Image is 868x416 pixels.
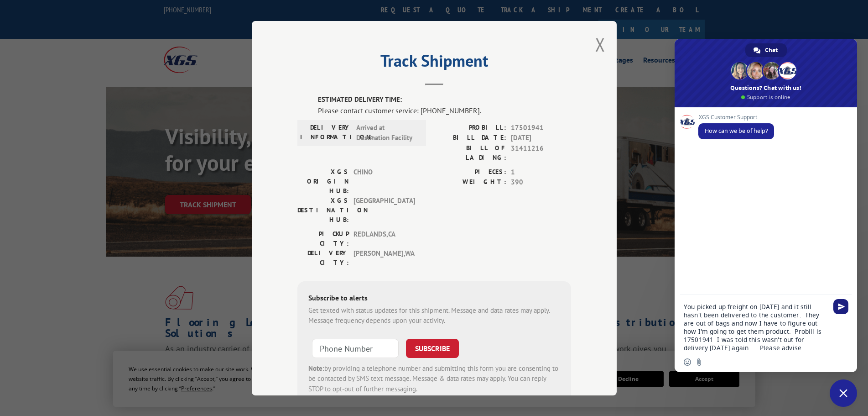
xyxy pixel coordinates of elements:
div: Chat [745,43,787,57]
label: WEIGHT: [434,177,506,188]
span: XGS Customer Support [698,114,774,121]
label: DELIVERY INFORMATION: [300,122,352,143]
label: XGS ORIGIN HUB: [297,167,349,195]
div: Subscribe to alerts [308,292,560,305]
span: [PERSON_NAME] , WA [353,248,415,267]
label: PIECES: [434,167,506,177]
span: Arrived at Destination Facility [356,122,418,143]
h2: Track Shipment [297,54,571,72]
label: BILL DATE: [434,133,506,143]
span: CHINO [353,167,415,195]
label: DELIVERY CITY: [297,248,349,267]
span: Send a file [696,358,703,366]
input: Phone Number [312,338,399,358]
label: ESTIMATED DELIVERY TIME: [318,95,571,105]
strong: Note: [308,363,324,372]
label: PICKUP CITY: [297,229,349,248]
label: BILL OF LADING: [434,143,506,162]
label: XGS DESTINATION HUB: [297,195,349,224]
span: [GEOGRAPHIC_DATA] [353,195,415,224]
div: by providing a telephone number and submitting this form you are consenting to be contacted by SM... [308,363,560,394]
span: Insert an emoji [684,358,691,366]
span: 17501941 [511,122,571,133]
span: How can we be of help? [705,127,768,135]
span: 31411216 [511,143,571,162]
div: Get texted with status updates for this shipment. Message and data rates may apply. Message frequ... [308,305,560,326]
span: 390 [511,177,571,188]
span: [DATE] [511,133,571,143]
div: Please contact customer service: [PHONE_NUMBER]. [318,105,571,116]
span: Send [833,299,848,314]
textarea: Compose your message... [684,303,828,352]
button: SUBSCRIBE [406,338,459,358]
span: Chat [765,43,778,57]
span: REDLANDS , CA [353,229,415,248]
label: PROBILL: [434,122,506,133]
button: Close modal [595,32,605,57]
span: 1 [511,167,571,177]
div: Close chat [830,379,857,407]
